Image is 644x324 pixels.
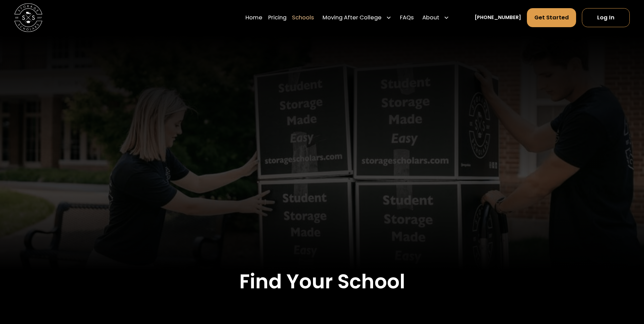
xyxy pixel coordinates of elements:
h2: Find Your School [68,270,576,293]
a: Log In [582,8,630,27]
div: Moving After College [320,8,394,28]
div: About [420,8,452,28]
a: Pricing [268,8,287,28]
div: About [422,14,439,22]
img: Storage Scholars main logo [14,3,42,32]
div: Moving After College [323,14,382,22]
a: Get Started [527,8,576,27]
a: [PHONE_NUMBER] [475,14,521,21]
a: FAQs [400,8,414,28]
a: Schools [292,8,314,28]
a: Home [245,8,262,28]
